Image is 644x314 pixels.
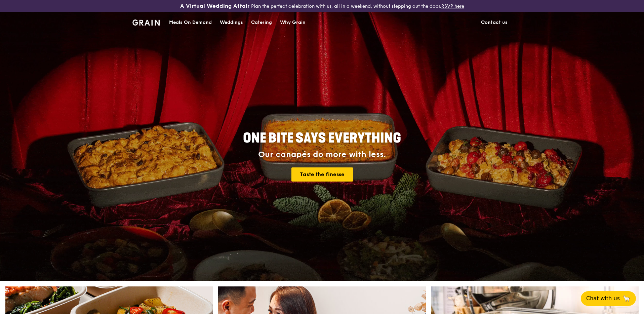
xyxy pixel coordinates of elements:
[441,3,464,9] a: RSVP here
[477,12,512,33] a: Contact us
[586,295,620,303] span: Chat with us
[216,12,247,33] a: Weddings
[243,130,401,146] span: ONE BITE SAYS EVERYTHING
[276,12,310,33] a: Why Grain
[291,167,353,182] a: Taste the finesse
[220,12,243,33] div: Weddings
[251,12,272,33] div: Catering
[622,295,631,303] span: 🦙
[180,3,250,9] h3: A Virtual Wedding Affair
[201,150,443,159] div: Our canapés do more with less.
[247,12,276,33] a: Catering
[581,291,636,306] button: Chat with us🦙
[169,12,212,33] div: Meals On Demand
[132,19,160,26] img: Grain
[128,3,516,9] div: Plan the perfect celebration with us, all in a weekend, without stepping out the door.
[280,12,306,33] div: Why Grain
[132,12,160,32] a: GrainGrain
